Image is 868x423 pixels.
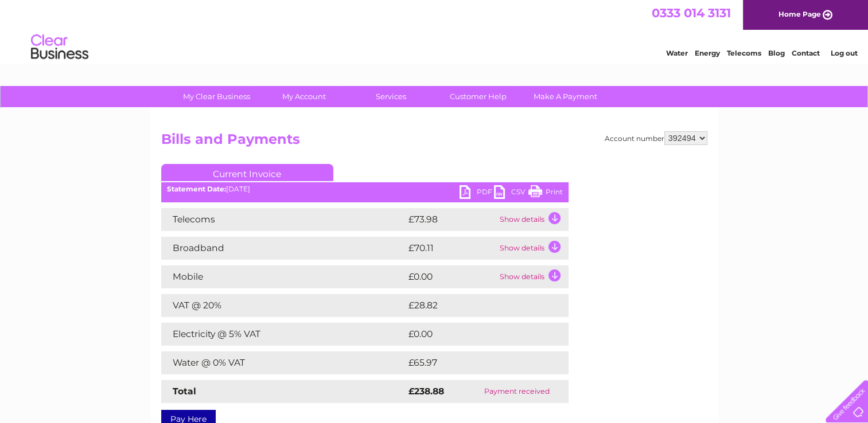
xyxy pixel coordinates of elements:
a: Current Invoice [161,164,333,181]
td: Show details [497,208,569,231]
h2: Bills and Payments [161,131,707,153]
a: 0333 014 3131 [652,6,731,20]
td: VAT @ 20% [161,294,406,317]
td: Payment received [465,380,569,403]
strong: Total [173,386,196,397]
div: Clear Business is a trading name of Verastar Limited (registered in [GEOGRAPHIC_DATA] No. 3667643... [164,6,706,56]
td: Water @ 0% VAT [161,351,406,374]
td: £73.98 [406,208,497,231]
a: Make A Payment [518,86,613,107]
a: Services [344,86,438,107]
strong: £238.88 [408,386,444,397]
td: £70.11 [406,237,497,260]
td: Show details [497,265,569,288]
a: Contact [792,49,820,57]
a: My Clear Business [169,86,264,107]
a: Log out [830,49,857,57]
td: £0.00 [406,323,542,346]
a: Telecoms [727,49,761,57]
img: logo.png [30,30,89,65]
div: Account number [605,131,707,145]
a: Blog [768,49,785,57]
a: CSV [494,185,528,202]
div: [DATE] [161,185,569,193]
td: £0.00 [406,265,497,288]
a: My Account [256,86,351,107]
a: Energy [695,49,720,57]
td: Broadband [161,237,406,260]
a: PDF [460,185,494,202]
td: Electricity @ 5% VAT [161,323,406,346]
a: Print [528,185,563,202]
td: Mobile [161,265,406,288]
a: Customer Help [431,86,526,107]
td: Show details [497,237,569,260]
td: £28.82 [406,294,546,317]
b: Statement Date: [167,185,226,193]
td: Telecoms [161,208,406,231]
a: Water [666,49,688,57]
td: £65.97 [406,351,545,374]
